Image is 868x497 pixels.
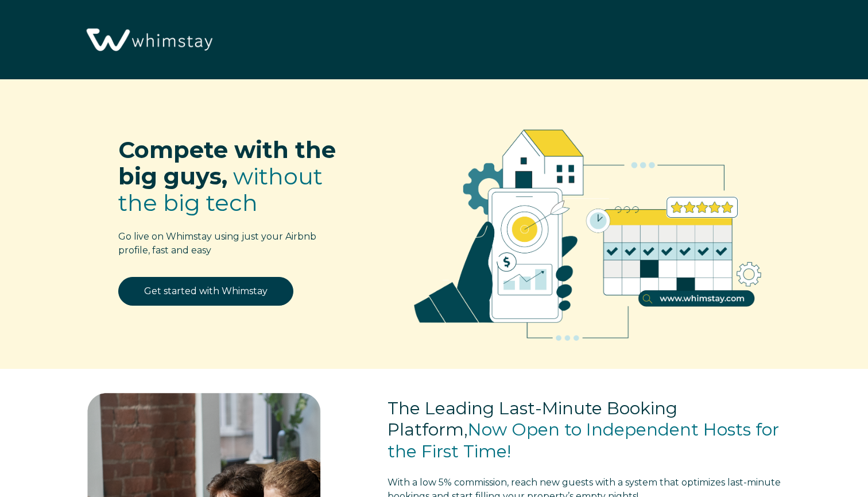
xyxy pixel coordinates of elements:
span: Compete with the big guys, [118,136,336,190]
img: Whimstay Logo-02 1 [80,6,216,75]
img: RBO Ilustrations-02 [386,97,790,362]
span: without the big tech [118,162,323,217]
span: The Leading Last-Minute Booking Platform, [387,398,677,441]
a: Get started with Whimstay [118,277,293,306]
span: Now Open to Independent Hosts for the First Time! [387,419,779,462]
span: Go live on Whimstay using just your Airbnb profile, fast and easy [118,231,316,256]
